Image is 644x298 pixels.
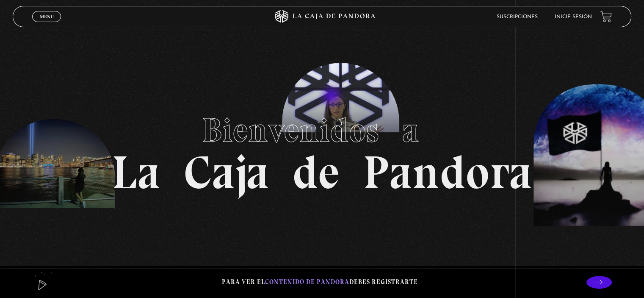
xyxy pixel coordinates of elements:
span: Cerrar [37,21,57,27]
a: View your shopping cart [600,11,612,22]
a: Inicie sesión [555,14,592,19]
a: Suscripciones [497,14,538,19]
span: Bienvenidos a [202,110,442,150]
span: contenido de Pandora [265,278,349,286]
p: Para ver el debes registrarte [222,276,418,288]
h1: La Caja de Pandora [112,103,532,196]
span: Menu [40,14,54,19]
